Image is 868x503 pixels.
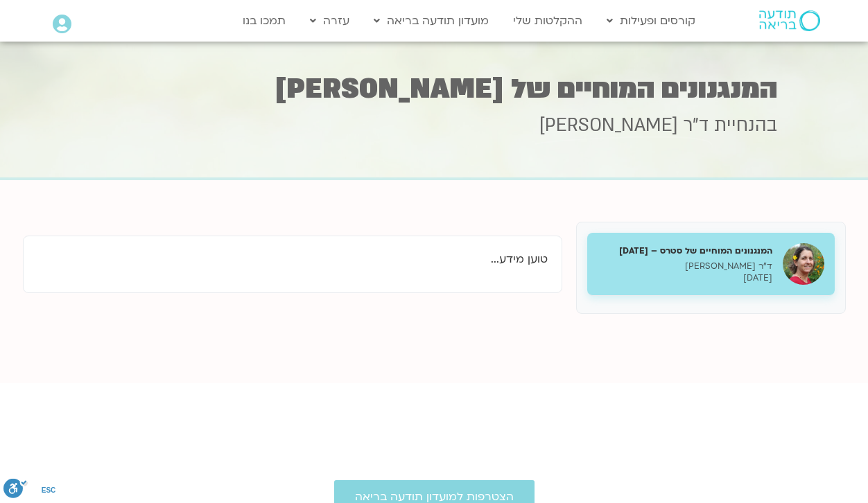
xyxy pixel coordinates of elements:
span: בהנחיית [714,113,777,138]
h1: המנגנונים המוחיים של [PERSON_NAME] [91,76,777,103]
a: ההקלטות שלי [506,8,589,34]
p: [DATE] [598,272,772,284]
h5: המנגנונים המוחיים של סטרס – [DATE] [598,245,772,257]
a: עזרה [303,8,356,34]
a: תמכו בנו [236,8,293,34]
img: המנגנונים המוחיים של סטרס – 30.9.25 [783,243,824,285]
a: מועדון תודעה בריאה [367,8,496,34]
img: תודעה בריאה [759,10,820,31]
p: טוען מידע... [37,250,548,269]
p: ד"ר [PERSON_NAME] [598,261,772,272]
a: קורסים ופעילות [600,8,702,34]
span: הצטרפות למועדון תודעה בריאה [355,491,514,503]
